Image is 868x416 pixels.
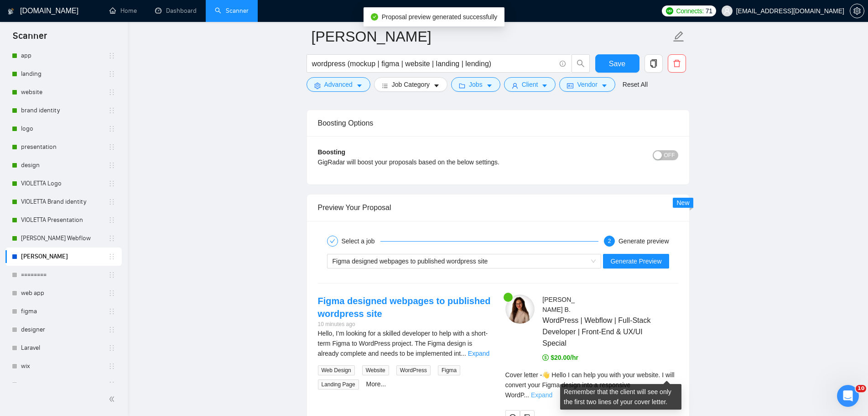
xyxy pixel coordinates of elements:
span: Connects: [676,6,703,16]
iframe: Intercom live chat [837,385,859,407]
span: Figma designed webpages to published wordpress site [333,258,488,265]
li: Laravel [5,339,122,357]
button: settingAdvancedcaret-down [307,77,370,92]
span: holder [108,143,115,151]
span: user [724,8,730,14]
span: holder [108,344,115,352]
div: Remember that the client will see only the first two lines of your cover letter. [505,370,678,400]
span: [PERSON_NAME] B . [542,296,575,313]
a: ======== [21,266,108,284]
span: check-circle [371,13,378,21]
button: setting [850,4,864,18]
a: presentation [21,138,108,156]
a: brand identity [21,101,108,120]
input: Search Freelance Jobs... [312,58,556,69]
span: Advanced [324,79,353,90]
span: edit [673,31,685,42]
a: homeHome [109,7,137,15]
span: dollar [542,354,549,361]
a: logo [21,120,108,138]
a: setting [850,7,864,15]
span: Scanner [5,29,54,48]
span: holder [108,180,115,187]
li: ANNA Webflow [5,229,122,247]
button: userClientcaret-down [504,77,556,92]
li: web app [5,284,122,302]
button: folderJobscaret-down [451,77,500,92]
a: [PERSON_NAME] Webflow [21,229,108,247]
li: VIOLETTA Logo [5,174,122,193]
span: holder [108,271,115,279]
span: Vendor [577,79,597,90]
b: Boosting [318,148,346,156]
img: upwork-logo.png [666,7,673,15]
span: caret-down [541,82,548,89]
a: landing [21,65,108,83]
span: copy [645,59,662,68]
span: Web Design [318,365,355,375]
li: VIOLETTA Presentation [5,211,122,229]
span: holder [108,125,115,132]
li: VIOLETTA Brand identity [5,193,122,211]
div: 10 minutes ago [318,320,491,329]
span: holder [108,326,115,333]
button: search [572,54,590,73]
li: brand identity [5,101,122,120]
span: caret-down [433,82,440,89]
span: Job Category [392,79,430,90]
span: Cover letter - 👋 Hello I can help you with your website. I will convert your Figma design into a ... [505,371,675,399]
span: holder [108,363,115,370]
span: setting [314,82,321,89]
div: Preview Your Proposal [318,195,678,221]
span: holder [108,107,115,114]
span: delete [668,59,686,68]
div: Hello, I’m looking for a skilled developer to help with a short-term Figma to WordPress project. ... [318,328,491,358]
a: VIOLETTA Logo [21,174,108,193]
li: figma [5,302,122,321]
a: Figma designed webpages to published wordpress site [318,296,491,319]
span: 71 [706,6,712,16]
a: searchScanner [215,7,249,15]
a: website [21,83,108,101]
a: Laravel [21,339,108,357]
div: Select a job [342,236,380,247]
a: Expand [468,350,489,357]
span: check [330,238,335,244]
span: WordPress [396,365,431,375]
a: wix [21,357,108,375]
span: 2 [608,238,611,244]
span: Landing Page [318,379,359,390]
li: app [5,47,122,65]
li: logo [5,120,122,138]
span: Generate Preview [610,256,661,266]
span: holder [108,308,115,315]
span: Save [609,58,625,69]
span: idcard [567,82,573,89]
img: logo [8,4,14,19]
span: double-left [109,395,118,404]
a: VIOLETTA Brand identity [21,193,108,211]
span: Website [362,365,389,375]
span: caret-down [486,82,493,89]
a: app [21,47,108,65]
a: design [21,156,108,174]
a: web app [21,284,108,302]
a: designer [21,321,108,339]
li: design [5,156,122,174]
span: holder [108,198,115,205]
span: Figma [438,365,460,375]
div: Generate preview [619,236,669,247]
span: holder [108,235,115,242]
button: idcardVendorcaret-down [559,77,615,92]
span: bars [382,82,388,89]
span: folder [459,82,465,89]
div: Boosting Options [318,110,678,136]
span: holder [108,89,115,96]
li: landing [5,65,122,83]
input: Scanner name... [312,25,671,48]
span: Proposal preview generated successfully [382,13,498,21]
a: dashboardDashboard [155,7,197,15]
img: c1HuregZBlVJPzJhAGb0lWPBfs51HOQe8r_ZBNMIvSqI_842_OtioNjABHVTm0TU6n [505,295,535,324]
span: OFF [664,150,675,160]
span: 10 [856,385,866,392]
